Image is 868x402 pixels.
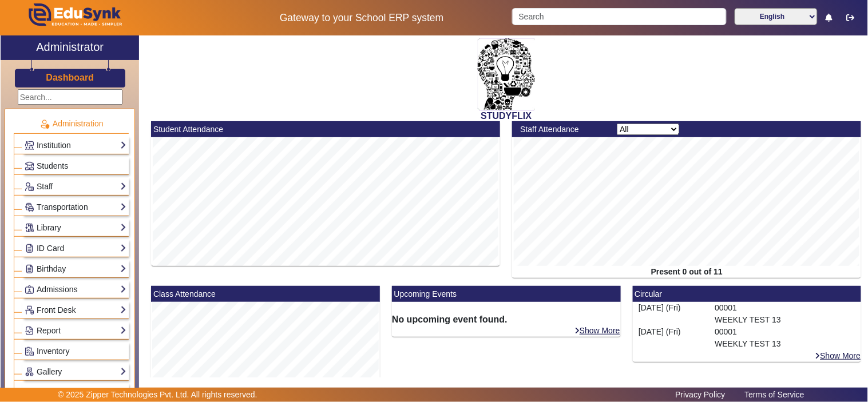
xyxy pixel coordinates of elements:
[478,38,535,110] img: 2da83ddf-6089-4dce-a9e2-416746467bdd
[512,266,861,278] div: Present 0 out of 11
[709,302,861,326] div: 00001
[45,72,94,84] a: Dashboard
[151,286,380,302] mat-card-header: Class Attendance
[633,286,862,302] mat-card-header: Circular
[670,387,731,402] a: Privacy Policy
[633,302,709,326] div: [DATE] (Fri)
[709,326,861,350] div: 00001
[25,162,34,170] img: Students.png
[18,90,122,105] input: Search...
[39,119,50,129] img: Administration.png
[151,121,500,137] mat-card-header: Student Attendance
[739,387,810,402] a: Terms of Service
[145,110,867,121] h2: STUDYFLIX
[715,338,855,350] p: WEEKLY TEST 13
[25,160,126,173] a: Students
[58,389,257,401] p: © 2025 Zipper Technologies Pvt. Ltd. All rights reserved.
[37,161,68,170] span: Students
[512,8,726,25] input: Search
[46,73,94,83] h3: Dashboard
[574,325,621,336] a: Show More
[392,286,621,302] mat-card-header: Upcoming Events
[25,345,126,358] a: Inventory
[715,314,855,326] p: WEEKLY TEST 13
[514,124,611,136] div: Staff Attendance
[392,314,621,325] h6: No upcoming event found.
[14,118,129,130] p: Administration
[1,35,139,60] a: Administrator
[25,347,34,356] img: Inventory.png
[37,347,70,356] span: Inventory
[36,40,104,54] h2: Administrator
[633,326,709,350] div: [DATE] (Fri)
[815,351,862,361] a: Show More
[223,12,500,24] h5: Gateway to your School ERP system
